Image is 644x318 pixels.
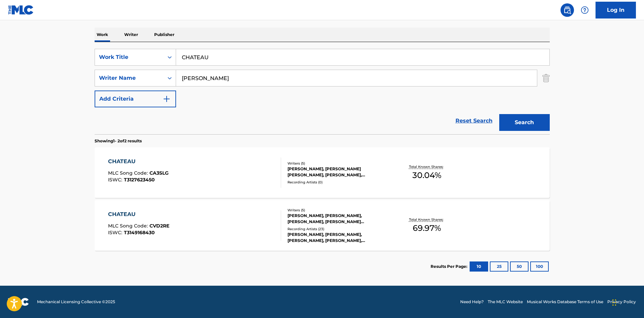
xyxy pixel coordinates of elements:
[37,299,115,305] span: Mechanical Licensing Collective © 2025
[8,5,34,15] img: MLC Logo
[163,95,171,103] img: 9d2ae6d4665cec9f34b9.svg
[95,138,142,144] p: Showing 1 - 2 of 2 results
[561,3,574,17] a: Public Search
[108,223,149,229] span: MLC Song Code :
[287,180,389,185] div: Recording Artists ( 0 )
[612,292,616,313] div: Drag
[452,113,496,128] a: Reset Search
[409,217,445,222] p: Total Known Shares:
[409,164,445,169] p: Total Known Shares:
[431,263,469,270] p: Results Per Page:
[149,170,169,176] span: CA3SLG
[610,286,644,318] iframe: Chat Widget
[413,222,441,234] span: 69.97 %
[578,3,591,17] div: Help
[542,70,550,86] img: Delete Criterion
[124,177,155,183] span: T3127623450
[149,223,169,229] span: CVD2RE
[488,299,523,305] a: The MLC Website
[596,2,636,19] a: Log In
[287,226,389,232] div: Recording Artists ( 23 )
[99,74,160,82] div: Writer Name
[108,157,169,166] div: CHATEAU
[108,170,149,176] span: MLC Song Code :
[499,114,550,131] button: Search
[490,261,508,272] button: 25
[152,28,176,42] p: Publisher
[563,6,571,14] img: search
[287,208,389,213] div: Writers ( 5 )
[287,213,389,225] div: [PERSON_NAME], [PERSON_NAME], [PERSON_NAME], [PERSON_NAME] [PERSON_NAME], [PERSON_NAME] [PERSON_N...
[412,169,441,181] span: 30.04 %
[287,161,389,166] div: Writers ( 5 )
[530,261,549,272] button: 100
[510,261,529,272] button: 50
[287,232,389,244] div: [PERSON_NAME], [PERSON_NAME], [PERSON_NAME], [PERSON_NAME], [PERSON_NAME], [PERSON_NAME]
[95,200,550,251] a: CHATEAUMLC Song Code:CVD2REISWC:T3149168430Writers (5)[PERSON_NAME], [PERSON_NAME], [PERSON_NAME]...
[95,91,176,107] button: Add Criteria
[527,299,603,305] a: Musical Works Database Terms of Use
[607,299,636,305] a: Privacy Policy
[108,177,124,183] span: ISWC :
[95,147,550,198] a: CHATEAUMLC Song Code:CA3SLGISWC:T3127623450Writers (5)[PERSON_NAME], [PERSON_NAME] [PERSON_NAME],...
[95,28,110,42] p: Work
[8,298,29,306] img: logo
[287,166,389,178] div: [PERSON_NAME], [PERSON_NAME] [PERSON_NAME], [PERSON_NAME], [PERSON_NAME] [PERSON_NAME], [PERSON_N...
[470,261,488,272] button: 10
[581,6,589,14] img: help
[108,210,169,218] div: CHATEAU
[95,49,550,134] form: Search Form
[99,53,160,61] div: Work Title
[108,229,124,236] span: ISWC :
[124,229,155,236] span: T3149168430
[122,28,140,42] p: Writer
[460,299,484,305] a: Need Help?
